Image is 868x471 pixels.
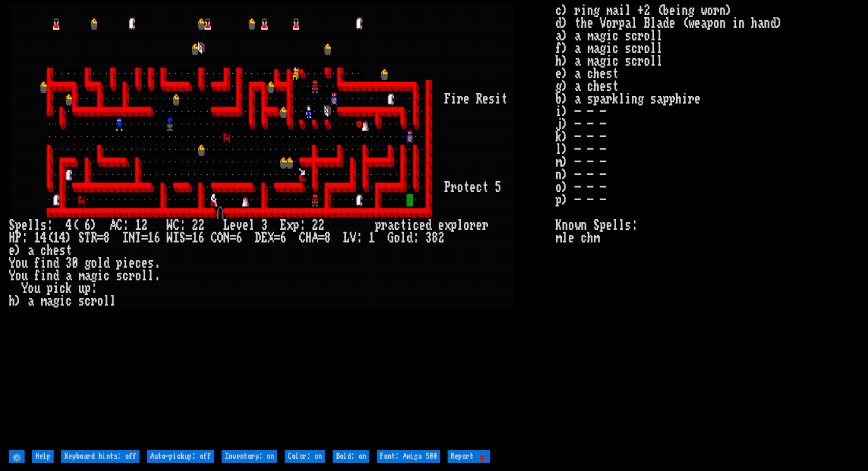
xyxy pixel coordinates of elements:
div: . [154,257,160,270]
div: p [47,282,53,295]
div: d [53,257,59,270]
div: o [28,282,34,295]
div: I [122,232,129,244]
div: a [28,244,34,257]
div: 4 [66,219,72,232]
div: C [116,219,122,232]
div: a [85,270,91,282]
div: T [85,232,91,244]
div: ( [72,219,78,232]
div: s [59,244,66,257]
div: c [104,270,110,282]
div: e [482,93,489,105]
div: e [470,181,476,194]
div: = [318,232,324,244]
div: 1 [34,232,40,244]
div: l [457,219,463,232]
div: H [306,232,312,244]
div: 3 [261,219,268,232]
div: A [110,219,116,232]
div: 6 [236,232,242,244]
input: Inventory: on [222,450,277,463]
input: Auto-pickup: off [147,450,214,463]
div: t [66,244,72,257]
div: i [97,270,104,282]
div: Y [9,270,15,282]
div: . [154,270,160,282]
div: l [400,232,407,244]
div: 8 [432,232,438,244]
div: 2 [141,219,148,232]
div: : [21,232,28,244]
div: f [34,257,40,270]
div: x [444,219,451,232]
div: W [167,219,173,232]
div: 8 [104,232,110,244]
div: C [299,232,306,244]
div: m [40,295,47,307]
div: g [53,295,59,307]
div: t [400,219,407,232]
div: l [110,295,116,307]
div: e [129,257,135,270]
div: ) [66,232,72,244]
div: a [66,270,72,282]
div: Y [21,282,28,295]
div: r [482,219,489,232]
div: 6 [280,232,287,244]
div: u [21,257,28,270]
div: = [186,232,192,244]
div: g [91,270,97,282]
div: e [419,219,425,232]
div: o [463,219,470,232]
div: d [53,270,59,282]
div: 1 [53,232,59,244]
div: s [40,219,47,232]
div: 0 [72,257,78,270]
div: P [15,232,21,244]
div: C [173,219,179,232]
div: l [249,219,255,232]
div: a [388,219,394,232]
div: ( [47,232,53,244]
div: p [451,219,457,232]
div: f [34,270,40,282]
div: L [223,219,230,232]
div: i [407,219,413,232]
div: s [78,295,85,307]
div: e [476,219,482,232]
div: e [21,219,28,232]
div: r [451,181,457,194]
div: a [47,295,53,307]
div: : [413,232,419,244]
div: c [122,270,129,282]
div: H [9,232,15,244]
div: o [15,270,21,282]
div: 6 [85,219,91,232]
div: T [135,232,141,244]
div: i [40,257,47,270]
div: k [66,282,72,295]
div: : [299,219,306,232]
div: r [129,270,135,282]
div: v [236,219,242,232]
div: 6 [198,232,205,244]
div: e [141,257,148,270]
div: W [167,232,173,244]
div: o [15,257,21,270]
div: 1 [369,232,375,244]
div: 1 [135,219,141,232]
div: c [66,295,72,307]
div: 4 [40,232,47,244]
div: d [104,257,110,270]
div: i [40,270,47,282]
div: d [425,219,432,232]
div: n [47,257,53,270]
input: Font: Amiga 500 [377,450,440,463]
div: c [85,295,91,307]
div: e [53,244,59,257]
div: p [293,219,299,232]
div: a [28,295,34,307]
div: ) [15,244,21,257]
div: e [230,219,236,232]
